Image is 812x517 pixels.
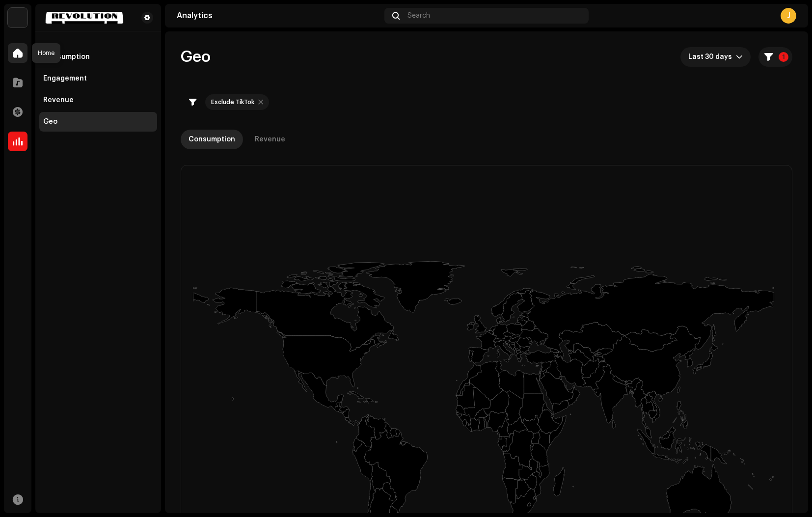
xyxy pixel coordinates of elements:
[43,12,126,24] img: 3f60665a-d4a2-4cbe-9b65-78d69527f472
[8,8,27,27] img: acab2465-393a-471f-9647-fa4d43662784
[736,47,743,67] div: dropdown trigger
[181,47,211,67] span: Geo
[39,47,157,67] re-m-nav-item: Consumption
[43,96,74,104] div: Revenue
[779,52,788,62] p-badge: 1
[43,118,57,126] div: Geo
[39,69,157,88] re-m-nav-item: Engagement
[758,47,792,67] button: 1
[43,53,90,61] div: Consumption
[781,8,796,24] div: J
[688,47,736,67] span: Last 30 days
[177,12,380,20] div: Analytics
[211,98,254,106] div: Exclude TikTok
[39,112,157,132] re-m-nav-item: Geo
[407,12,430,20] span: Search
[189,130,235,149] div: Consumption
[255,130,285,149] div: Revenue
[43,75,87,82] div: Engagement
[39,90,157,110] re-m-nav-item: Revenue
